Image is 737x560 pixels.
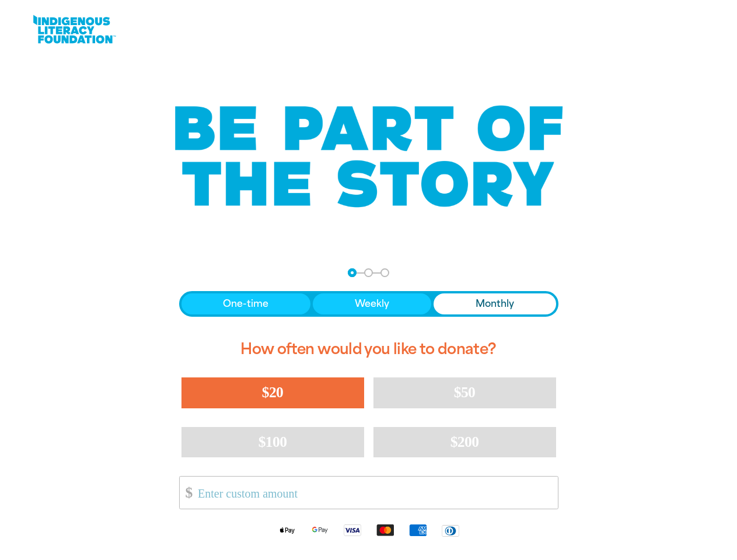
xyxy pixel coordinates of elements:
[369,523,401,537] img: Mastercard logo
[450,433,479,450] span: $200
[373,427,556,457] button: $200
[179,514,558,546] div: Available payment methods
[179,291,558,317] div: Donation frequency
[364,268,373,277] button: Navigate to step 2 of 3 to enter your details
[190,477,557,509] input: Enter custom amount
[181,293,311,314] button: One-time
[303,523,336,537] img: Google Pay logo
[179,331,558,368] h2: How often would you like to donate?
[434,524,467,537] img: Diners Club logo
[165,82,573,231] img: Be part of the story
[313,293,431,314] button: Weekly
[180,480,193,506] span: $
[336,523,369,537] img: Visa logo
[223,297,268,311] span: One-time
[348,268,357,277] button: Navigate to step 1 of 3 to enter your donation amount
[262,384,283,401] span: $20
[401,523,434,537] img: American Express logo
[373,377,556,408] button: $50
[380,268,389,277] button: Navigate to step 3 of 3 to enter your payment details
[271,523,303,537] img: Apple Pay logo
[355,297,389,311] span: Weekly
[259,433,287,450] span: $100
[181,377,364,408] button: $20
[476,297,514,311] span: Monthly
[454,384,475,401] span: $50
[181,427,364,457] button: $100
[434,293,556,314] button: Monthly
